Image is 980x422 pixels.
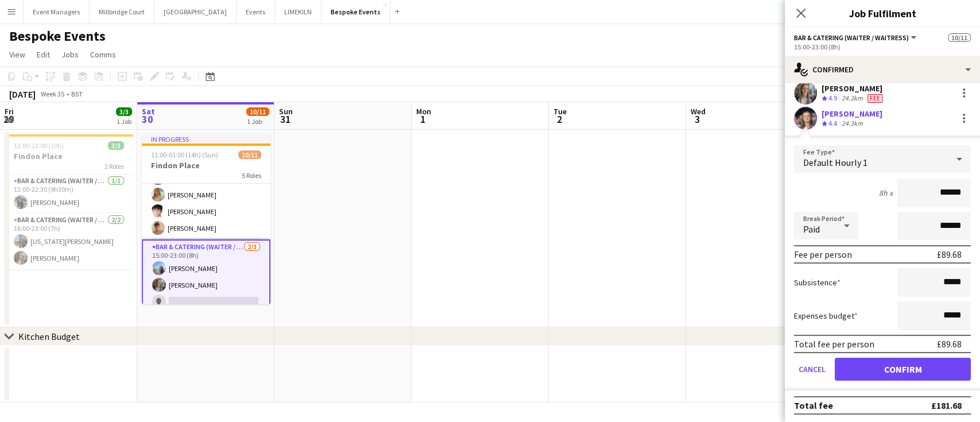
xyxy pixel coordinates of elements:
span: 4.9 [828,94,837,102]
span: 2 Roles [104,162,124,171]
div: £89.68 [937,338,962,350]
div: Crew has different fees then in role [865,94,885,103]
span: 11:00-01:00 (14h) (Sun) [151,150,218,159]
a: View [5,47,30,62]
div: 1 Job [117,117,131,126]
span: 29 [3,113,14,126]
button: Events [237,1,275,23]
span: Paid [803,223,820,235]
span: Mon [416,106,431,117]
div: In progress [142,134,270,144]
span: 10/11 [948,33,971,42]
button: Event Managers [24,1,90,23]
label: Subsistence [794,277,840,288]
h3: Findon Place [142,160,270,171]
div: 8h x [879,188,893,198]
button: LIMEKILN [275,1,321,23]
span: 10/11 [238,150,261,159]
div: [PERSON_NAME] [822,109,882,119]
span: Week 35 [38,90,67,98]
button: [GEOGRAPHIC_DATA] [154,1,237,23]
span: Tue [553,106,567,117]
span: Fri [5,106,14,117]
span: 10/11 [246,107,269,116]
a: Edit [32,47,55,62]
div: Kitchen Budget [18,331,80,342]
button: Bespoke Events [321,1,390,23]
span: 13:00-23:00 (10h) [14,141,64,150]
h3: Findon Place [5,151,133,161]
button: Bar & Catering (Waiter / waitress) [794,33,918,42]
span: 30 [140,113,155,126]
span: Sun [279,106,293,117]
span: Fee [867,94,882,103]
app-card-role: Bar & Catering (Waiter / waitress)2/216:00-23:00 (7h)[US_STATE][PERSON_NAME][PERSON_NAME] [5,214,133,269]
div: 15:00-23:00 (8h) [794,42,971,51]
span: View [9,49,25,60]
a: Jobs [57,47,83,62]
span: Default Hourly 1 [803,157,867,168]
div: 24.3km [839,94,865,103]
div: £181.68 [931,400,962,411]
span: 2 [552,113,567,126]
div: Confirmed [785,56,980,83]
span: Edit [37,49,50,60]
label: Expenses budget [794,311,858,321]
span: 3/3 [116,107,132,116]
span: Jobs [61,49,79,60]
div: £89.68 [937,249,962,260]
app-card-role: Bar & Catering (Waiter / waitress)4/414:30-21:30 (7h)[PERSON_NAME][PERSON_NAME][PERSON_NAME][PERS... [142,150,270,239]
h3: Job Fulfilment [785,6,980,21]
div: 1 Job [247,117,269,126]
span: Wed [691,106,706,117]
div: 24.3km [839,119,865,129]
span: 1 [415,113,431,126]
div: Total fee per person [794,338,874,350]
button: Confirm [835,358,971,381]
a: Comms [86,47,121,62]
h1: Bespoke Events [9,28,106,45]
app-job-card: In progress11:00-01:00 (14h) (Sun)10/11Findon Place5 Roles[PERSON_NAME]Bar & Catering (Waiter / w... [142,134,270,304]
span: Bar & Catering (Waiter / waitress) [794,33,909,42]
div: [DATE] [9,88,36,100]
span: Comms [90,49,116,60]
div: BST [71,90,83,98]
span: Sat [142,106,155,117]
app-job-card: 13:00-23:00 (10h)3/3Findon Place2 RolesBar & Catering (Waiter / waitress)1/113:00-22:30 (9h30m)[P... [5,134,133,269]
span: 4.4 [828,119,837,127]
span: 31 [277,113,293,126]
app-card-role: Bar & Catering (Waiter / waitress)1/113:00-22:30 (9h30m)[PERSON_NAME] [5,175,133,214]
app-card-role: Bar & Catering (Waiter / waitress)2/315:00-23:00 (8h)[PERSON_NAME][PERSON_NAME] [142,239,270,314]
div: [PERSON_NAME] [822,83,885,94]
div: Total fee [794,400,833,411]
span: 3/3 [108,141,124,150]
div: Fee per person [794,249,852,260]
span: 3 [689,113,706,126]
button: Cancel [794,358,830,381]
span: 5 Roles [242,171,261,180]
button: Millbridge Court [90,1,154,23]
